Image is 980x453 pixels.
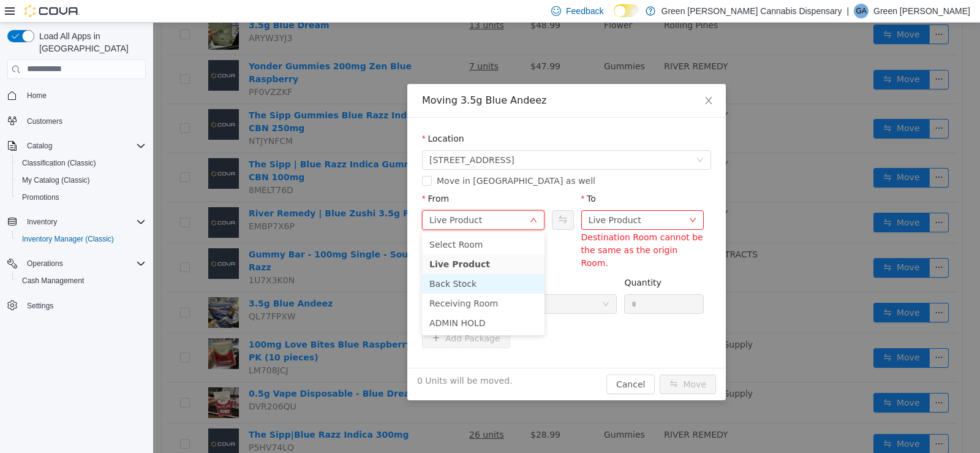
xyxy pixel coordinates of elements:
[428,208,551,247] div: Destination Room cannot be the same as the origin Room.
[2,297,151,314] button: Settings
[854,4,869,18] div: Green Akers
[17,190,146,205] span: Promotions
[2,213,151,230] button: Inventory
[269,291,391,310] li: ADMIN HOLD
[22,139,146,153] span: Catalog
[17,232,119,246] a: Inventory Manager (Classic)
[22,256,68,271] button: Operations
[566,5,603,17] span: Feedback
[543,134,551,142] i: icon: down
[538,61,573,96] button: Close
[2,255,151,272] button: Operations
[614,17,614,18] span: Dark Mode
[276,128,361,147] span: 1409 Battleground Drive
[17,273,89,288] a: Cash Management
[2,112,151,129] button: Customers
[22,256,146,271] span: Operations
[17,173,146,188] span: My Catalog (Classic)
[453,352,502,371] button: Cancel
[34,30,146,55] span: Load All Apps in [GEOGRAPHIC_DATA]
[449,278,456,286] i: icon: down
[472,272,550,291] input: Quantity
[22,192,59,202] span: Promotions
[435,188,488,207] div: Live Product
[17,232,146,246] span: Inventory Manager (Classic)
[399,188,420,207] button: Swap
[22,88,146,103] span: Home
[24,5,80,17] img: Cova
[17,156,101,170] a: Classification (Classic)
[12,230,151,248] button: Inventory Manager (Classic)
[428,171,443,181] label: To
[22,114,67,129] a: Customers
[12,154,151,172] button: Classification (Classic)
[269,251,391,271] li: Back Stock
[2,86,151,104] button: Home
[7,82,146,346] nav: Complex example
[22,276,84,286] span: Cash Management
[873,4,970,18] p: Green [PERSON_NAME]
[661,4,842,18] p: Green [PERSON_NAME] Cannabis Dispensary
[27,301,53,311] span: Settings
[279,153,447,163] span: Move in [GEOGRAPHIC_DATA] as well
[17,273,146,288] span: Cash Management
[22,175,90,185] span: My Catalog (Classic)
[27,141,52,151] span: Catalog
[276,188,329,207] div: Live Product
[269,111,311,121] label: Location
[27,259,63,268] span: Operations
[269,212,391,232] li: Select Room
[22,215,62,229] button: Inventory
[2,137,151,154] button: Catalog
[27,91,47,101] span: Home
[507,352,563,371] button: icon: swapMove
[27,116,62,126] span: Customers
[22,113,146,128] span: Customers
[471,255,508,265] label: Quantity
[377,194,384,202] i: icon: down
[22,139,57,153] button: Catalog
[551,73,560,83] i: icon: close
[12,189,151,206] button: Promotions
[536,194,543,202] i: icon: down
[264,352,360,365] span: 0 Units will be moved.
[856,4,866,18] span: GA
[12,272,151,289] button: Cash Management
[22,158,96,168] span: Classification (Classic)
[269,71,558,85] div: Moving 3.5g Blue Andeez
[269,271,391,291] li: Receiving Room
[22,298,146,313] span: Settings
[846,4,849,18] p: |
[22,299,58,313] a: Settings
[269,208,391,247] div: Origin Room cannot be the same as the destination Room.
[269,171,296,181] label: From
[27,217,57,227] span: Inventory
[17,173,95,188] a: My Catalog (Classic)
[614,4,639,17] input: Dark Mode
[269,232,391,251] li: Live Product
[22,88,51,103] a: Home
[269,306,357,325] button: icon: plusAdd Package
[17,156,146,170] span: Classification (Classic)
[22,234,114,244] span: Inventory Manager (Classic)
[17,190,64,205] a: Promotions
[22,215,146,229] span: Inventory
[12,172,151,189] button: My Catalog (Classic)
